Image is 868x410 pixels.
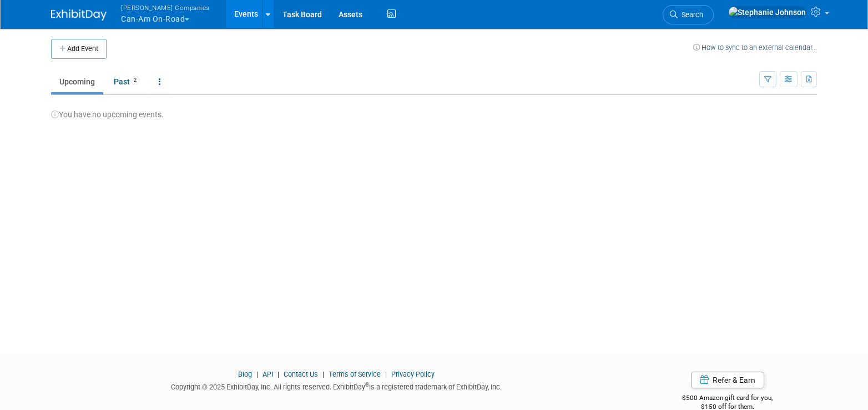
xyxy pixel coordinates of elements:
[678,11,703,19] span: Search
[382,370,390,378] span: |
[51,9,107,21] img: ExhibitDay
[51,110,164,119] span: You have no upcoming events.
[51,39,107,59] button: Add Event
[130,76,140,84] span: 2
[284,370,318,378] a: Contact Us
[391,370,435,378] a: Privacy Policy
[238,370,252,378] a: Blog
[275,370,282,378] span: |
[254,370,261,378] span: |
[728,6,806,18] img: Stephanie Johnson
[263,370,273,378] a: API
[365,382,369,388] sup: ®
[663,5,714,24] a: Search
[51,379,622,392] div: Copyright © 2025 ExhibitDay, Inc. All rights reserved. ExhibitDay is a registered trademark of Ex...
[691,372,764,388] a: Refer & Earn
[329,370,381,378] a: Terms of Service
[105,71,148,92] a: Past2
[320,370,327,378] span: |
[693,43,817,52] a: How to sync to an external calendar...
[51,71,103,92] a: Upcoming
[121,2,210,13] span: [PERSON_NAME] Companies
